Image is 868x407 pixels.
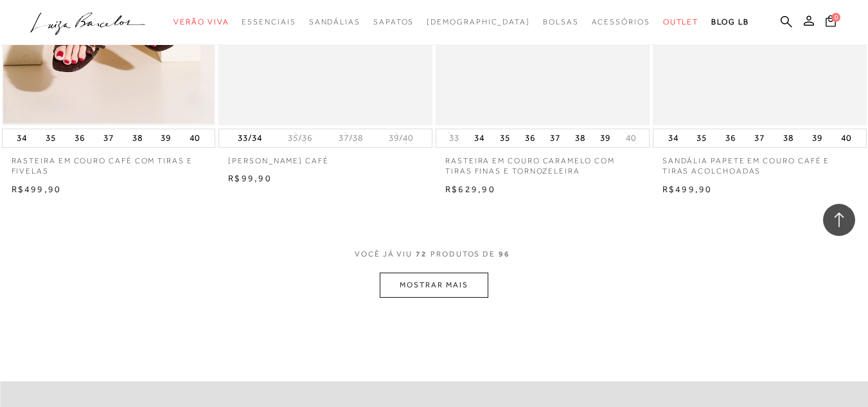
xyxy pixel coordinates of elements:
span: Acessórios [592,17,650,26]
button: 39 [808,129,826,147]
span: R$499,90 [12,184,62,194]
span: Bolsas [543,17,579,26]
a: categoryNavScreenReaderText [592,10,650,34]
span: Verão Viva [173,17,229,26]
button: 34 [470,129,488,147]
a: SANDÁLIA PAPETE EM COURO CAFÉ E TIRAS ACOLCHOADAS [653,148,867,177]
button: 35 [496,129,514,147]
a: RASTEIRA EM COURO CARAMELO COM TIRAS FINAS E TORNOZELEIRA [436,148,650,177]
button: 36 [722,129,740,147]
a: categoryNavScreenReaderText [663,10,699,34]
a: RASTEIRA EM COURO CAFÉ COM TIRAS E FIVELAS [2,148,216,177]
button: 36 [71,129,89,147]
button: 40 [622,132,640,144]
button: 37 [100,129,118,147]
button: 40 [837,129,855,147]
button: 39 [157,129,175,147]
a: categoryNavScreenReaderText [373,10,414,34]
button: 37 [546,129,564,147]
a: categoryNavScreenReaderText [309,10,360,34]
button: 35 [42,129,60,147]
button: 38 [128,129,146,147]
a: categoryNavScreenReaderText [173,10,229,34]
button: 34 [664,129,682,147]
button: 33 [445,132,463,144]
button: 36 [521,129,539,147]
span: R$629,90 [445,184,495,194]
button: 35 [693,129,711,147]
button: 37 [750,129,768,147]
span: PRODUTOS DE [430,249,495,260]
span: 0 [831,13,840,22]
a: BLOG LB [711,10,748,34]
span: VOCê JÁ VIU [355,249,412,260]
span: 96 [499,249,510,273]
button: 35/36 [284,132,316,144]
a: categoryNavScreenReaderText [543,10,579,34]
span: [DEMOGRAPHIC_DATA] [427,17,530,26]
button: 34 [13,129,31,147]
span: Sapatos [373,17,414,26]
button: 0 [822,14,840,32]
button: 39 [596,129,614,147]
button: 38 [779,129,797,147]
span: Outlet [663,17,699,26]
button: MOSTRAR MAIS [380,273,488,298]
span: R$99,90 [228,173,272,183]
button: 38 [571,129,589,147]
a: [PERSON_NAME] Café [218,148,432,167]
span: R$499,90 [662,184,713,194]
button: 37/38 [335,132,367,144]
a: categoryNavScreenReaderText [242,10,296,34]
span: 72 [416,249,427,273]
a: noSubCategoriesText [427,10,530,34]
button: 33/34 [234,129,266,147]
span: Essenciais [242,17,296,26]
button: 39/40 [385,132,417,144]
button: 40 [186,129,204,147]
span: Sandálias [309,17,360,26]
span: BLOG LB [711,17,748,26]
